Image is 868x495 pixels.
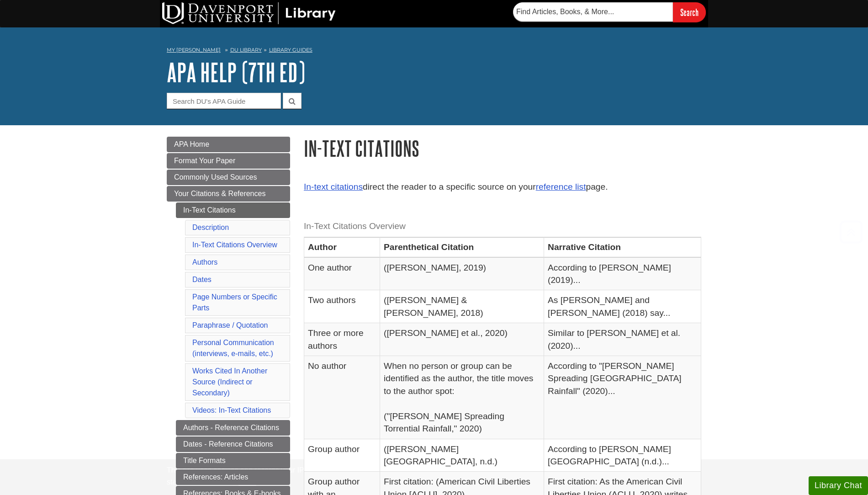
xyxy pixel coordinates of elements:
form: Searches DU Library's articles, books, and more [513,2,706,22]
a: Back to Top [836,226,866,238]
button: Library Chat [809,476,868,495]
a: Title Formats [176,453,290,468]
a: Authors [192,258,217,266]
td: No author [304,356,380,439]
a: In-Text Citations [176,202,290,218]
td: Three or more authors [304,323,380,356]
td: Similar to [PERSON_NAME] et al. (2020)... [544,323,701,356]
th: Parenthetical Citation [380,237,544,257]
a: Dates [192,276,212,283]
th: Narrative Citation [544,237,701,257]
a: Personal Communication(interviews, e-mails, etc.) [192,339,274,357]
td: According to [PERSON_NAME] (2019)... [544,257,701,290]
a: Authors - Reference Citations [176,420,290,436]
td: ([PERSON_NAME] et al., 2020) [380,323,544,356]
td: According to [PERSON_NAME][GEOGRAPHIC_DATA] (n.d.)... [544,439,701,472]
input: Search [673,2,706,22]
span: Your Citations & References [174,190,265,197]
td: According to "[PERSON_NAME] Spreading [GEOGRAPHIC_DATA] Rainfall" (2020)... [544,356,701,439]
a: Your Citations & References [167,186,290,202]
span: Format Your Paper [174,157,235,165]
a: Paraphrase / Quotation [192,321,268,329]
img: DU Library [162,2,336,24]
a: Library Guides [269,47,312,53]
p: direct the reader to a specific source on your page. [304,181,701,194]
input: Find Articles, Books, & More... [513,2,673,21]
caption: In-Text Citations Overview [304,216,701,237]
nav: breadcrumb [167,44,701,59]
a: References: Articles [176,469,290,485]
a: Videos: In-Text Citations [192,406,271,414]
a: Commonly Used Sources [167,170,290,185]
td: ([PERSON_NAME][GEOGRAPHIC_DATA], n.d.) [380,439,544,472]
th: Author [304,237,380,257]
input: Search DU's APA Guide [167,93,281,109]
h1: In-Text Citations [304,137,701,160]
td: One author [304,257,380,290]
a: Works Cited In Another Source (Indirect or Secondary) [192,367,267,397]
a: Dates - Reference Citations [176,436,290,452]
a: My [PERSON_NAME] [167,46,221,54]
td: Group author [304,439,380,472]
td: As [PERSON_NAME] and [PERSON_NAME] (2018) say... [544,290,701,323]
a: Page Numbers or Specific Parts [192,293,277,312]
a: DU Library [230,47,262,53]
span: Commonly Used Sources [174,173,257,181]
span: APA Home [174,140,209,148]
a: In-text citations [304,182,363,192]
a: reference list [536,182,586,192]
a: APA Home [167,137,290,152]
a: Description [192,224,229,231]
td: ([PERSON_NAME], 2019) [380,257,544,290]
td: When no person or group can be identified as the author, the title moves to the author spot: ("[P... [380,356,544,439]
td: Two authors [304,290,380,323]
td: ([PERSON_NAME] & [PERSON_NAME], 2018) [380,290,544,323]
a: In-Text Citations Overview [192,241,277,249]
a: Format Your Paper [167,153,290,169]
a: APA Help (7th Ed) [167,58,305,86]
